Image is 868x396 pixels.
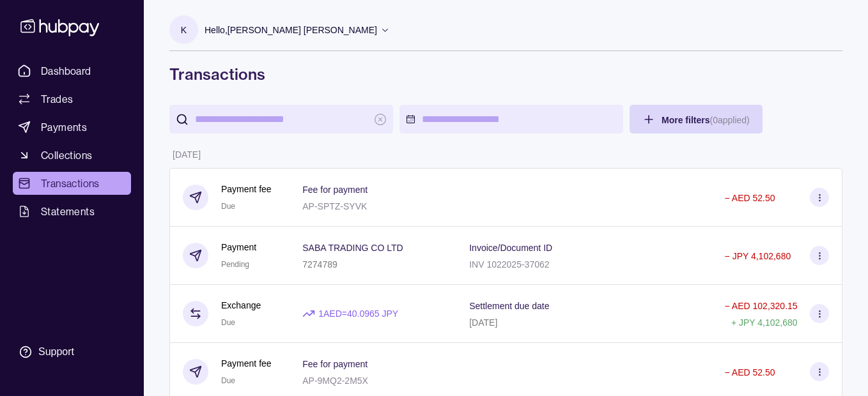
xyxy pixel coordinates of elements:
[725,367,775,377] p: − AED 52.50
[13,59,131,82] a: Dashboard
[302,201,367,211] p: AP-SPTZ-SYVK
[173,149,201,160] p: [DATE]
[41,176,100,191] span: Transactions
[469,243,552,253] p: Invoice/Document ID
[630,105,763,133] button: More filters(0applied)
[13,172,131,195] a: Transactions
[725,301,798,311] p: − AED 102,320.15
[725,193,775,203] p: − AED 52.50
[221,356,272,370] p: Payment fee
[302,243,403,253] p: SABA TRADING CO LTD
[205,23,377,37] p: Hello, [PERSON_NAME] [PERSON_NAME]
[41,204,95,219] span: Statements
[221,182,272,196] p: Payment fee
[13,116,131,139] a: Payments
[725,251,791,261] p: − JPY 4,102,680
[169,64,842,84] h1: Transactions
[469,301,549,311] p: Settlement due date
[41,63,91,79] span: Dashboard
[221,298,261,312] p: Exchange
[662,115,750,125] span: More filters
[13,339,131,365] a: Support
[41,119,87,135] span: Payments
[13,200,131,223] a: Statements
[221,318,235,327] span: Due
[41,91,73,107] span: Trades
[302,359,368,369] p: Fee for payment
[302,185,368,195] p: Fee for payment
[302,376,368,386] p: AP-9MQ2-2M5X
[731,317,798,328] p: + JPY 4,102,680
[709,115,749,125] p: ( 0 applied)
[221,240,256,254] p: Payment
[221,376,235,385] span: Due
[221,202,235,211] span: Due
[469,317,497,328] p: [DATE]
[318,307,398,321] p: 1 AED = 40.0965 JPY
[38,345,74,359] div: Support
[41,148,92,163] span: Collections
[13,88,131,110] a: Trades
[221,260,249,269] span: Pending
[13,144,131,167] a: Collections
[195,105,368,133] input: search
[181,23,187,37] p: K
[469,259,549,270] p: INV 1022025-37062
[302,259,337,270] p: 7274789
